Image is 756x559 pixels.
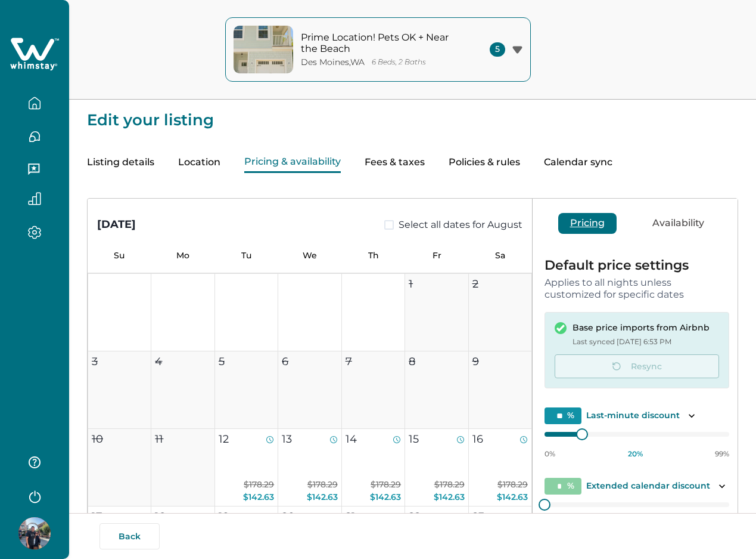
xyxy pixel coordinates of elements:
[278,429,341,507] button: 13$178.29$142.63
[685,409,699,423] button: Toggle description
[372,58,426,67] p: 6 Beds, 2 Baths
[155,509,166,525] p: 18
[434,492,465,502] span: $142.63
[18,517,51,549] img: Whimstay Host
[178,152,220,173] button: Location
[468,251,532,261] p: Sa
[215,429,278,507] button: 12$178.29$142.63
[545,259,729,272] p: Default price settings
[586,480,710,492] p: Extended calendar discount
[278,251,342,261] p: We
[225,17,531,82] button: property-coverPrime Location! Pets OK + Near the BeachDes Moines,WA6 Beds, 2 Baths5
[244,479,274,490] span: $178.29
[628,449,643,459] p: 20 %
[405,429,468,507] button: 15$178.29$142.63
[219,509,229,525] p: 19
[545,277,729,300] p: Applies to all nights unless customized for specific dates
[545,449,555,459] p: 0%
[92,509,102,525] p: 17
[497,479,528,490] span: $178.29
[87,100,738,128] p: Edit your listing
[99,523,160,549] button: Back
[558,213,617,234] button: Pricing
[301,32,462,55] p: Prime Location! Pets OK + Near the Beach
[307,479,338,490] span: $178.29
[715,479,729,493] button: Toggle description
[282,509,295,525] p: 20
[87,152,154,173] button: Listing details
[341,251,405,261] p: Th
[151,251,215,261] p: Mo
[342,429,405,507] button: 14$178.29$142.63
[469,429,532,507] button: 16$178.29$142.63
[214,251,278,261] p: Tu
[97,217,136,233] div: [DATE]
[346,509,356,525] p: 21
[346,431,357,447] p: 14
[490,42,505,57] span: 5
[365,152,425,173] button: Fees & taxes
[544,152,612,173] button: Calendar sync
[301,57,365,67] p: Des Moines , WA
[573,336,710,348] p: Last synced [DATE] 6:53 PM
[371,479,401,490] span: $178.29
[88,251,151,261] p: Su
[586,410,680,422] p: Last-minute discount
[409,509,421,525] p: 22
[449,152,520,173] button: Policies & rules
[399,218,522,232] span: Select all dates for August
[497,492,528,502] span: $142.63
[640,213,716,234] button: Availability
[243,492,274,502] span: $142.63
[472,509,484,525] p: 23
[472,431,483,447] p: 16
[234,26,293,73] img: property-cover
[219,431,229,447] p: 12
[405,251,469,261] p: Fr
[409,431,419,447] p: 15
[434,479,465,490] span: $178.29
[307,492,338,502] span: $142.63
[555,354,719,378] button: Resync
[573,322,710,334] p: Base price imports from Airbnb
[244,152,341,173] button: Pricing & availability
[282,431,292,447] p: 13
[715,449,729,459] p: 99%
[370,492,401,502] span: $142.63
